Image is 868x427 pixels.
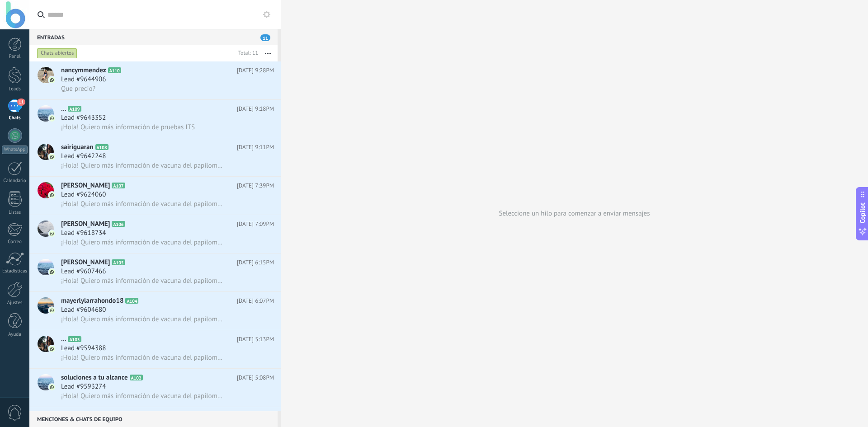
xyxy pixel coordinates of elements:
[2,332,28,338] div: Ayuda
[29,100,281,138] a: avataricon...A109[DATE] 9:18PMLead #9643352¡Hola! Quiero más información de pruebas ITS
[61,220,110,229] span: [PERSON_NAME]
[29,61,281,99] a: avatariconnancymmendezA110[DATE] 9:28PMLead #9644906Que precio?
[29,29,278,45] div: Entradas
[49,269,55,275] img: icon
[2,300,28,306] div: Ajustes
[237,143,274,152] span: [DATE] 9:11PM
[61,123,195,131] span: ¡Hola! Quiero más información de pruebas ITS
[108,67,121,73] span: A110
[237,104,274,113] span: [DATE] 9:18PM
[237,296,274,305] span: [DATE] 6:07PM
[61,66,106,75] span: nancymmendez
[61,229,106,238] span: Lead #9618734
[29,138,281,176] a: avatariconsairiguaranA108[DATE] 9:11PMLead #9642248¡Hola! Quiero más información de vacuna del pa...
[29,411,278,427] div: Menciones & Chats de equipo
[49,384,55,390] img: icon
[130,375,143,380] span: A102
[61,305,106,314] span: Lead #9604680
[49,307,55,314] img: icon
[2,54,28,60] div: Panel
[29,215,281,253] a: avataricon[PERSON_NAME]A106[DATE] 7:09PMLead #9618734¡Hola! Quiero más información de vacuna del ...
[61,267,106,276] span: Lead #9607466
[61,161,224,170] span: ¡Hola! Quiero más información de vacuna del papiloma humano.
[237,66,274,75] span: [DATE] 9:28PM
[61,84,95,93] span: Que precio?
[29,292,281,330] a: avatariconmayerlylarrahondo18A104[DATE] 6:07PMLead #9604680¡Hola! Quiero más información de vacun...
[61,296,123,305] span: mayerlylarrahondo18
[112,183,125,188] span: A107
[2,86,28,92] div: Leads
[37,48,77,59] div: Chats abiertos
[112,259,125,265] span: A105
[2,210,28,216] div: Listas
[29,369,281,407] a: avatariconsoluciones a tu alcanceA102[DATE] 5:08PMLead #9593274¡Hola! Quiero más información de v...
[237,373,274,382] span: [DATE] 5:08PM
[29,253,281,291] a: avataricon[PERSON_NAME]A105[DATE] 6:15PMLead #9607466¡Hola! Quiero más información de vacuna del ...
[29,177,281,215] a: avataricon[PERSON_NAME]A107[DATE] 7:39PMLead #9624060¡Hola! Quiero más información de vacuna del ...
[61,373,128,382] span: soluciones a tu alcance
[61,143,94,152] span: sairiguaran
[61,382,106,391] span: Lead #9593274
[61,152,106,161] span: Lead #9642248
[2,145,28,154] div: WhatsApp
[237,181,274,190] span: [DATE] 7:39PM
[61,181,110,190] span: [PERSON_NAME]
[235,49,258,58] div: Total: 11
[61,238,224,247] span: ¡Hola! Quiero más información de vacuna del papiloma humano.
[61,277,224,285] span: ¡Hola! Quiero más información de vacuna del papiloma humano.
[112,221,125,227] span: A106
[237,335,274,344] span: [DATE] 5:13PM
[61,344,106,353] span: Lead #9594388
[858,202,867,223] span: Copilot
[61,190,106,199] span: Lead #9624060
[61,258,110,267] span: [PERSON_NAME]
[49,192,55,198] img: icon
[2,115,28,121] div: Chats
[49,115,55,122] img: icon
[68,106,81,112] span: A109
[125,298,138,304] span: A104
[68,336,81,342] span: A103
[61,75,106,84] span: Lead #9644906
[29,330,281,368] a: avataricon...A103[DATE] 5:13PMLead #9594388¡Hola! Quiero más información de vacuna del papiloma h...
[260,34,270,41] span: 11
[61,353,224,362] span: ¡Hola! Quiero más información de vacuna del papiloma humano.
[17,99,25,106] span: 11
[2,178,28,184] div: Calendario
[237,220,274,229] span: [DATE] 7:09PM
[61,104,66,113] span: ...
[95,144,108,150] span: A108
[61,200,224,208] span: ¡Hola! Quiero más información de vacuna del papiloma humano.
[49,77,55,83] img: icon
[61,113,106,122] span: Lead #9643352
[61,335,66,344] span: ...
[237,258,274,267] span: [DATE] 6:15PM
[49,346,55,352] img: icon
[2,239,28,245] div: Correo
[49,230,55,237] img: icon
[49,154,55,160] img: icon
[61,315,224,324] span: ¡Hola! Quiero más información de vacuna del papiloma humano.
[258,45,278,61] button: Más
[61,392,224,400] span: ¡Hola! Quiero más información de vacuna del papiloma humano.
[2,268,28,274] div: Estadísticas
